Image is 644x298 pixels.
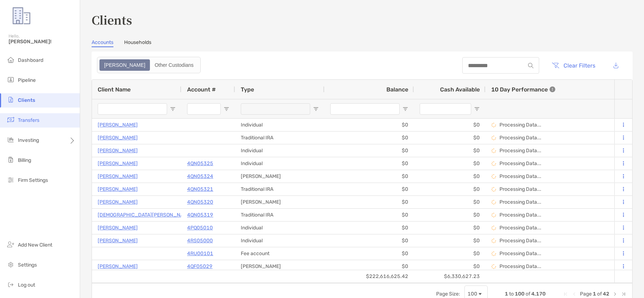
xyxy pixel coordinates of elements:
[98,103,167,115] input: Client Name Filter Input
[509,291,514,297] span: to
[330,103,400,115] input: Balance Filter Input
[235,209,325,221] div: Traditional IRA
[187,210,213,219] p: 4QN05319
[491,238,496,243] img: Processing Data icon
[414,222,486,234] div: $0
[235,144,325,157] div: Individual
[414,131,486,144] div: $0
[187,223,213,232] a: 4PQ05010
[18,137,39,143] span: Investing
[414,270,486,283] div: $6,330,627.23
[187,159,213,168] p: 4QN05325
[571,291,577,297] div: Previous Page
[325,209,414,221] div: $0
[187,198,213,207] p: 4QN05320
[235,131,325,144] div: Traditional IRA
[325,131,414,144] div: $0
[603,291,609,297] span: 42
[235,157,325,170] div: Individual
[499,225,541,231] p: Processing Data...
[593,291,596,297] span: 1
[18,262,37,268] span: Settings
[414,196,486,208] div: $0
[98,86,131,93] span: Client Name
[6,155,15,164] img: billing icon
[440,86,480,93] span: Cash Available
[18,77,36,83] span: Pipeline
[98,185,138,194] a: [PERSON_NAME]
[241,86,254,93] span: Type
[187,249,213,258] a: 4RU00101
[6,240,15,249] img: add_new_client icon
[325,144,414,157] div: $0
[414,144,486,157] div: $0
[98,159,138,168] a: [PERSON_NAME]
[528,63,533,68] img: input icon
[474,106,480,112] button: Open Filter Menu
[499,263,541,269] p: Processing Data...
[491,225,496,230] img: Processing Data icon
[151,60,197,70] div: Other Custodians
[515,291,525,297] span: 100
[98,262,138,271] a: [PERSON_NAME]
[580,291,592,297] span: Page
[98,133,138,142] a: [PERSON_NAME]
[18,157,31,163] span: Billing
[187,262,213,271] p: 4QF05029
[9,3,34,29] img: Zoe Logo
[499,148,541,154] p: Processing Data...
[491,148,496,153] img: Processing Data icon
[6,95,15,104] img: clients icon
[92,39,113,47] a: Accounts
[170,106,176,112] button: Open Filter Menu
[402,106,408,112] button: Open Filter Menu
[18,117,39,123] span: Transfers
[325,157,414,170] div: $0
[98,146,138,155] a: [PERSON_NAME]
[414,157,486,170] div: $0
[499,160,541,167] p: Processing Data...
[468,291,477,297] div: 100
[235,222,325,234] div: Individual
[235,183,325,195] div: Traditional IRA
[98,236,138,245] a: [PERSON_NAME]
[98,210,192,219] p: [DEMOGRAPHIC_DATA][PERSON_NAME]
[6,260,15,269] img: settings icon
[124,39,151,47] a: Households
[98,172,138,181] p: [PERSON_NAME]
[491,123,496,128] img: Processing Data icon
[187,172,213,181] a: 4QN05324
[325,222,414,234] div: $0
[235,260,325,273] div: [PERSON_NAME]
[325,119,414,131] div: $0
[18,57,43,63] span: Dashboard
[414,119,486,131] div: $0
[491,174,496,179] img: Processing Data icon
[6,175,15,184] img: firm-settings icon
[531,291,546,297] span: 4,170
[6,55,15,64] img: dashboard icon
[414,234,486,247] div: $0
[386,86,408,93] span: Balance
[621,291,626,297] div: Last Page
[98,120,138,129] p: [PERSON_NAME]
[499,199,541,205] p: Processing Data...
[98,198,138,207] a: [PERSON_NAME]
[420,103,471,115] input: Cash Available Filter Input
[325,170,414,183] div: $0
[414,247,486,260] div: $0
[6,135,15,144] img: investing icon
[18,242,52,248] span: Add New Client
[325,260,414,273] div: $0
[235,119,325,131] div: Individual
[499,250,541,257] p: Processing Data...
[9,39,75,45] span: [PERSON_NAME]!
[187,236,213,245] a: 4RS05000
